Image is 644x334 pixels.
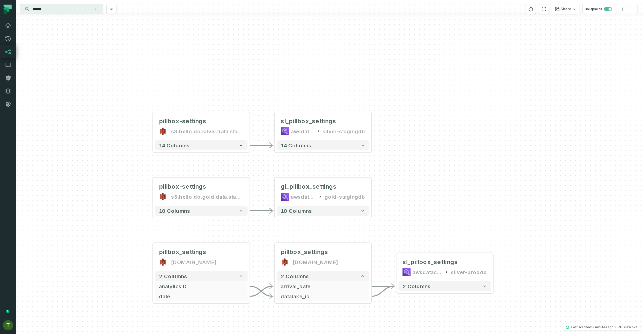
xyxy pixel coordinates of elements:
div: hello.do.data.prod [171,258,216,266]
div: silver-stagingdb [323,127,365,135]
div: sl_pillbox_settings [403,258,458,266]
button: Last scanned[DATE] 5:09:18 PMc837b7a [562,324,640,330]
relative-time: Aug 27, 2025, 5:09 PM GMT+3 [591,325,614,329]
span: date [159,293,244,300]
span: 14 columns [281,142,311,148]
button: date [155,291,248,301]
div: s3.hello.do.silver.data.staging [171,127,244,135]
span: datalake_id [281,293,365,300]
button: analyticsID [155,281,248,291]
div: sl_pillbox_settings [281,117,336,125]
div: gl_pillbox_settings [281,183,337,191]
div: awsdatacatalog [291,193,316,201]
span: 2 columns [159,273,187,279]
button: arrival_date [277,281,369,291]
span: pillbox_settings [281,248,328,256]
span: 2 columns [403,283,431,289]
span: 10 columns [281,208,312,214]
span: 2 columns [281,273,309,279]
h4: c837b7a [624,326,637,329]
button: datalake_id [277,291,369,301]
img: avatar of Tomer Galun [3,320,13,330]
div: awsdatacatalog [291,127,314,135]
div: pillbox-settings [159,117,206,125]
g: Edge from 154c8a5f2f173092361da40096eb67fb to 342229ec1b137f6a52bef6a1580f6402 [250,286,273,296]
button: Collapse all [582,4,614,14]
div: awsdatacatalog [413,268,442,276]
p: Last scanned [571,325,614,330]
g: Edge from 342229ec1b137f6a52bef6a1580f6402 to 3a615472d47981da72e55a122117c0f5 [371,286,394,296]
span: arrival_date [281,282,365,290]
span: 14 columns [159,142,190,148]
span: analyticsID [159,282,244,290]
button: zoom out [627,4,637,14]
div: hello.do.silver.data.prod [293,258,338,266]
div: silver-proddb [451,268,487,276]
button: Clear search query [93,7,98,12]
span: pillbox_settings [159,248,206,256]
div: pillbox-settings [159,183,206,191]
div: gold-stagingdb [325,193,365,201]
div: Tooltip anchor [6,309,10,314]
div: s3.hello.do.gold.data.staging [171,193,244,201]
span: 10 columns [159,208,190,214]
button: Share [552,4,579,14]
